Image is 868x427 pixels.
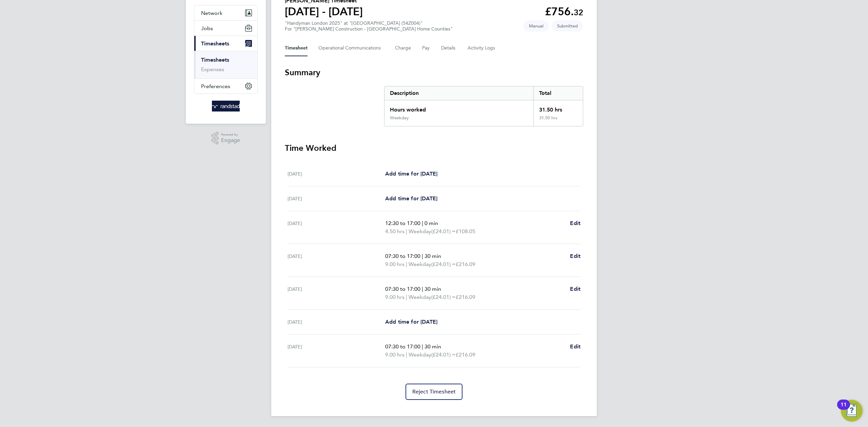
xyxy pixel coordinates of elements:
[385,195,437,202] span: Add time for [DATE]
[285,5,363,18] h1: [DATE] - [DATE]
[285,67,583,78] h3: Summary
[533,86,583,100] div: Total
[533,115,583,126] div: 31.50 hrs
[425,286,441,292] span: 30 min
[288,252,385,268] div: [DATE]
[456,294,475,300] span: £216.09
[285,26,453,32] div: For "[PERSON_NAME] Construction - [GEOGRAPHIC_DATA] Home Counties"
[288,285,385,301] div: [DATE]
[288,219,385,236] div: [DATE]
[425,220,438,226] span: 0 min
[841,405,847,413] div: 11
[201,10,222,16] span: Network
[422,220,423,226] span: |
[384,100,533,115] div: Hours worked
[385,220,420,226] span: 12:30 to 17:00
[201,25,213,32] span: Jobs
[841,400,863,422] button: Open Resource Center, 11 new notifications
[221,138,240,143] span: Engage
[406,351,407,358] span: |
[570,286,580,292] span: Edit
[390,115,409,121] div: Weekday
[201,83,230,89] span: Preferences
[406,228,407,235] span: |
[456,261,475,267] span: £216.09
[570,285,580,293] a: Edit
[406,384,463,400] button: Reject Timesheet
[221,132,240,138] span: Powered by
[570,343,580,351] a: Edit
[285,67,583,400] section: Timesheet
[384,86,583,126] div: Summary
[409,351,431,359] span: Weekday
[570,253,580,259] span: Edit
[194,101,258,111] a: Go to home page
[288,195,385,203] div: [DATE]
[201,57,229,63] a: Timesheets
[385,318,437,326] a: Add time for [DATE]
[524,20,549,32] span: This timesheet was manually created.
[384,86,533,100] div: Description
[385,228,405,235] span: 4.50 hrs
[385,170,437,177] span: Add time for [DATE]
[385,319,437,325] span: Add time for [DATE]
[318,40,384,56] button: Operational Communications
[422,343,423,350] span: |
[385,170,437,178] a: Add time for [DATE]
[285,40,308,56] button: Timesheet
[395,40,411,56] button: Charge
[425,253,441,259] span: 30 min
[288,170,385,178] div: [DATE]
[285,143,583,154] h3: Time Worked
[194,51,257,78] div: Timesheets
[201,66,224,73] a: Expenses
[456,351,475,358] span: £216.09
[570,343,580,350] span: Edit
[385,261,405,267] span: 9.00 hrs
[422,253,423,259] span: |
[570,219,580,227] a: Edit
[212,101,240,111] img: randstad-logo-retina.png
[409,293,431,301] span: Weekday
[385,351,405,358] span: 9.00 hrs
[574,7,583,17] span: 32
[406,294,407,300] span: |
[288,318,385,326] div: [DATE]
[431,261,456,267] span: (£24.01) =
[406,261,407,267] span: |
[425,343,441,350] span: 30 min
[385,343,420,350] span: 07:30 to 17:00
[533,100,583,115] div: 31.50 hrs
[468,40,496,56] button: Activity Logs
[194,5,257,20] button: Network
[570,252,580,260] a: Edit
[545,5,583,18] app-decimal: £756.
[212,132,240,145] a: Powered byEngage
[385,253,420,259] span: 07:30 to 17:00
[570,220,580,226] span: Edit
[422,286,423,292] span: |
[288,343,385,359] div: [DATE]
[456,228,475,235] span: £108.05
[422,40,430,56] button: Pay
[409,227,431,236] span: Weekday
[431,294,456,300] span: (£24.01) =
[412,388,456,395] span: Reject Timesheet
[385,195,437,203] a: Add time for [DATE]
[194,79,257,94] button: Preferences
[552,20,583,32] span: This timesheet is Submitted.
[441,40,457,56] button: Details
[385,294,405,300] span: 9.00 hrs
[431,228,456,235] span: (£24.01) =
[194,36,257,51] button: Timesheets
[431,351,456,358] span: (£24.01) =
[201,40,229,47] span: Timesheets
[285,20,453,32] div: "Handyman London 2025" at "[GEOGRAPHIC_DATA] (54Z004)"
[194,21,257,36] button: Jobs
[409,260,431,268] span: Weekday
[385,286,420,292] span: 07:30 to 17:00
